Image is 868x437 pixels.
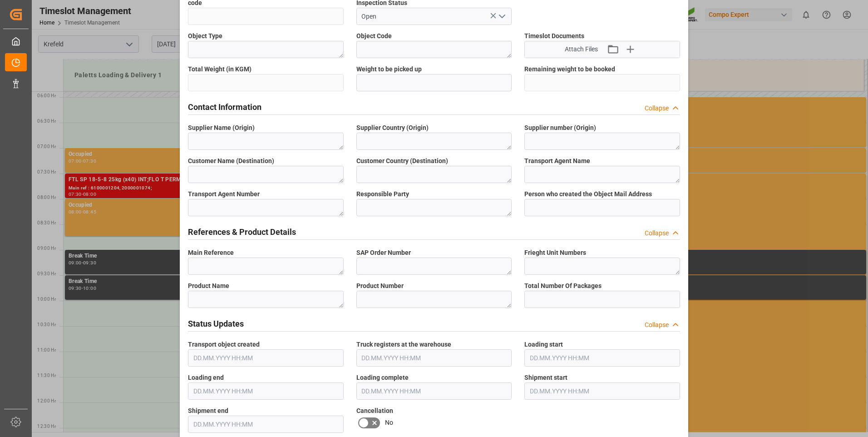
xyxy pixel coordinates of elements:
[385,418,393,427] span: No
[524,373,567,382] span: Shipment start
[356,382,512,400] input: DD.MM.YYYY HH:MM
[188,226,296,238] h2: References & Product Details
[524,349,680,367] input: DD.MM.YYYY HH:MM
[356,340,451,349] span: Truck registers at the warehouse
[524,382,680,400] input: DD.MM.YYYY HH:MM
[645,320,669,330] div: Collapse
[188,318,244,330] h2: Status Updates
[188,189,260,199] span: Transport Agent Number
[188,248,234,258] span: Main Reference
[188,281,229,291] span: Product Name
[645,228,669,238] div: Collapse
[188,349,344,367] input: DD.MM.YYYY HH:MM
[524,281,602,291] span: Total Number Of Packages
[356,189,409,199] span: Responsible Party
[356,281,404,291] span: Product Number
[356,373,409,382] span: Loading complete
[356,156,448,166] span: Customer Country (Destination)
[645,104,669,113] div: Collapse
[188,416,344,433] input: DD.MM.YYYY HH:MM
[524,65,615,74] span: Remaining weight to be booked
[524,31,584,41] span: Timeslot Documents
[188,123,255,133] span: Supplier Name (Origin)
[188,156,274,166] span: Customer Name (Destination)
[188,340,260,349] span: Transport object created
[188,65,252,74] span: Total Weight (in KGM)
[524,123,596,133] span: Supplier number (Origin)
[356,123,429,133] span: Supplier Country (Origin)
[188,101,261,113] h2: Contact Information
[524,156,590,166] span: Transport Agent Name
[188,373,224,382] span: Loading end
[356,349,512,367] input: DD.MM.YYYY HH:MM
[356,248,411,258] span: SAP Order Number
[495,10,508,24] button: open menu
[188,31,222,41] span: Object Type
[524,248,586,258] span: Frieght Unit Numbers
[524,340,563,349] span: Loading start
[188,382,344,400] input: DD.MM.YYYY HH:MM
[565,45,598,54] span: Attach Files
[188,406,228,416] span: Shipment end
[356,31,392,41] span: Object Code
[356,406,393,416] span: Cancellation
[356,65,422,74] span: Weight to be picked up
[524,189,652,199] span: Person who created the Object Mail Address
